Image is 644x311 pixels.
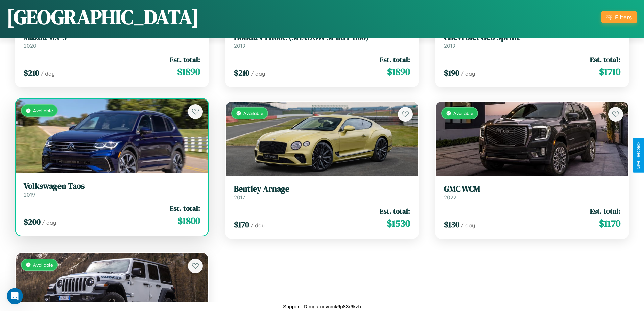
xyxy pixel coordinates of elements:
[170,203,200,213] span: Est. total:
[234,32,410,49] a: Honda VT1100C (SHADOW SPIRIT 1100)2019
[251,222,265,229] span: / day
[234,67,249,79] span: $ 210
[444,184,620,194] h3: GMC WCM
[234,194,245,201] span: 2017
[24,32,200,42] h3: Mazda MX-5
[170,54,200,64] span: Est. total:
[33,108,53,113] span: Available
[590,206,620,216] span: Est. total:
[24,67,39,79] span: $ 210
[601,11,637,23] button: Filters
[24,181,200,191] h3: Volkswagen Taos
[636,142,641,169] div: Give Feedback
[444,32,620,49] a: Chevrolet Geo Sprint2019
[590,54,620,64] span: Est. total:
[380,54,410,64] span: Est. total:
[234,184,410,201] a: Bentley Arnage2017
[380,206,410,216] span: Est. total:
[387,217,410,230] span: $ 1530
[283,302,361,311] p: Support ID: mgafudvcmk6p83r6kzh
[234,184,410,194] h3: Bentley Arnage
[599,217,620,230] span: $ 1170
[444,67,459,79] span: $ 190
[177,214,200,227] span: $ 1800
[461,70,475,77] span: / day
[7,3,199,31] h1: [GEOGRAPHIC_DATA]
[444,42,455,49] span: 2019
[444,194,456,201] span: 2022
[444,32,620,42] h3: Chevrolet Geo Sprint
[41,70,55,77] span: / day
[251,70,265,77] span: / day
[453,110,473,116] span: Available
[461,222,475,229] span: / day
[243,110,263,116] span: Available
[444,219,459,230] span: $ 130
[7,288,23,304] iframe: Intercom live chat
[24,181,200,198] a: Volkswagen Taos2019
[42,219,56,226] span: / day
[615,14,632,21] div: Filters
[387,65,410,79] span: $ 1890
[444,184,620,201] a: GMC WCM2022
[177,65,200,79] span: $ 1890
[599,65,620,79] span: $ 1710
[234,42,245,49] span: 2019
[234,219,249,230] span: $ 170
[24,32,200,49] a: Mazda MX-52020
[33,262,53,268] span: Available
[234,32,410,42] h3: Honda VT1100C (SHADOW SPIRIT 1100)
[24,216,41,227] span: $ 200
[24,42,37,49] span: 2020
[24,191,35,198] span: 2019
